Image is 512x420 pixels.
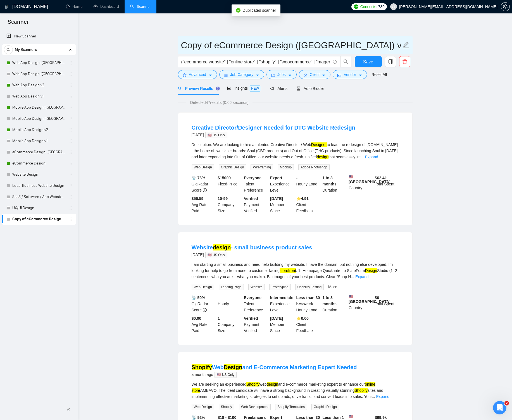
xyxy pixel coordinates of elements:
[244,295,261,300] b: Everyone
[311,404,339,410] span: Graphic Design
[361,155,364,159] span: ...
[354,388,368,393] mark: Shopify
[4,48,13,52] span: search
[322,73,326,77] span: caret-down
[296,196,309,201] b: ⭐️ 4.91
[12,80,65,91] a: Web App Design v2
[178,70,217,79] button: settingAdvancedcaret-down
[192,364,357,370] a: ShopifyWebDesignand E-Commerce Marketing Expert Needed
[192,164,214,170] span: Web Design
[192,142,399,160] div: Description: We are looking to hire a talented Creative Director / Web to lead the redesign of [D...
[69,150,73,154] span: holder
[192,381,399,400] div: We are seeking an experienced web and e-commerce marketing expert to enhance our AMBAVO. The idea...
[340,59,351,64] span: search
[271,73,275,77] span: folder
[192,295,205,300] b: 📡 50%
[337,73,341,77] span: idcard
[219,404,234,410] span: Shopify
[344,71,356,78] span: Vendor
[269,315,295,334] div: Member Since
[192,261,399,280] div: I am starting a small business and need help building my website. I have the domain, but nothing ...
[493,401,506,414] iframe: Intercom live chat
[322,176,337,186] b: 1 to 3 months
[12,91,65,102] a: Web App Design v1
[269,195,295,214] div: Member Since
[296,295,320,306] b: Less than 30 hrs/week
[355,56,382,67] button: Save
[218,176,231,180] b: $ 15000
[190,315,217,334] div: Avg Rate Paid
[374,295,400,313] div: Total Spent
[205,252,227,258] span: 🇺🇸 US Only
[244,176,261,180] b: Everyone
[69,83,73,87] span: holder
[215,86,220,91] div: Tooltip anchor
[296,86,324,91] span: Auto Bidder
[203,188,207,192] span: info-circle
[216,315,243,334] div: Company Size
[243,195,269,214] div: Payment Verified
[372,71,387,78] a: Reset All
[192,132,355,138] div: [DATE]
[399,59,410,64] span: delete
[358,73,362,77] span: caret-down
[12,124,65,135] a: Mobile App Design v2
[244,316,258,321] b: Verified
[12,113,65,124] a: Mobile App Design ([GEOGRAPHIC_DATA]) v1
[321,295,347,313] div: Duration
[189,71,206,78] span: Advanced
[270,87,274,90] span: notification
[374,175,400,193] div: Total Spent
[349,175,390,184] b: [GEOGRAPHIC_DATA]
[375,176,387,180] b: $ 62.4k
[236,8,240,13] span: check-circle
[360,4,377,10] span: Connects:
[192,415,205,420] b: 📡 92%
[186,99,253,106] span: Detected 47 results (0.66 seconds)
[181,38,401,52] input: Scanner name...
[69,206,73,210] span: holder
[278,164,294,170] span: Mockup
[266,70,297,79] button: folderJobscaret-down
[351,275,354,279] span: ...
[322,295,337,306] b: 1 to 3 months
[203,308,207,312] span: info-circle
[504,401,509,405] span: 2
[2,44,76,225] li: My Scanners
[349,295,353,299] img: 🇺🇸
[69,105,73,110] span: holder
[501,4,509,9] span: setting
[402,42,409,49] span: edit
[251,164,273,170] span: Wireframing
[216,195,243,214] div: Company Size
[354,4,358,9] img: upwork-logo.png
[295,284,324,290] span: Usability Testing
[3,18,33,30] span: Scanner
[12,191,65,202] a: SaaS / Software / App Website Design
[219,164,246,170] span: Graphic Design
[243,295,269,313] div: Talent Preference
[12,57,65,68] a: Web App Design ([GEOGRAPHIC_DATA]) v2
[375,415,387,420] b: $ 99.9k
[269,284,291,290] span: Prototyping
[328,285,340,289] a: More...
[385,59,396,64] span: copy
[218,316,220,321] b: 1
[295,315,322,334] div: Client Feedback
[208,73,212,77] span: caret-down
[178,87,182,90] span: search
[66,407,72,412] span: double-left
[296,87,300,90] span: robot
[190,195,217,214] div: Avg Rate Paid
[94,4,119,9] a: dashboardDashboard
[296,176,298,180] b: -
[269,295,295,313] div: Experience Level
[69,116,73,121] span: holder
[5,3,9,11] img: logo
[219,70,264,79] button: barsJob Categorycaret-down
[69,139,73,143] span: holder
[192,364,212,370] mark: Shopify
[256,73,259,77] span: caret-down
[192,251,312,258] div: [DATE]
[69,72,73,76] span: holder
